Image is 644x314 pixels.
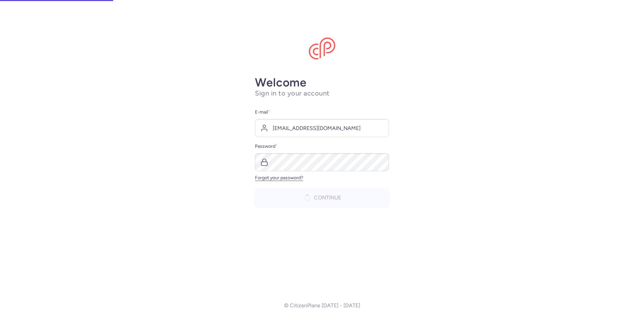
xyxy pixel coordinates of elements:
[255,89,389,98] h1: Sign in to your account
[255,119,389,137] input: user@example.com
[309,38,335,60] img: CitizenPlane logo
[255,75,307,89] strong: Welcome
[255,189,389,207] button: Continue
[284,303,360,309] p: © CitizenPlane [DATE] - [DATE]
[255,175,303,181] a: Forgot your password?
[255,108,389,116] label: E-mail
[314,195,341,201] span: Continue
[255,142,389,150] label: Password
